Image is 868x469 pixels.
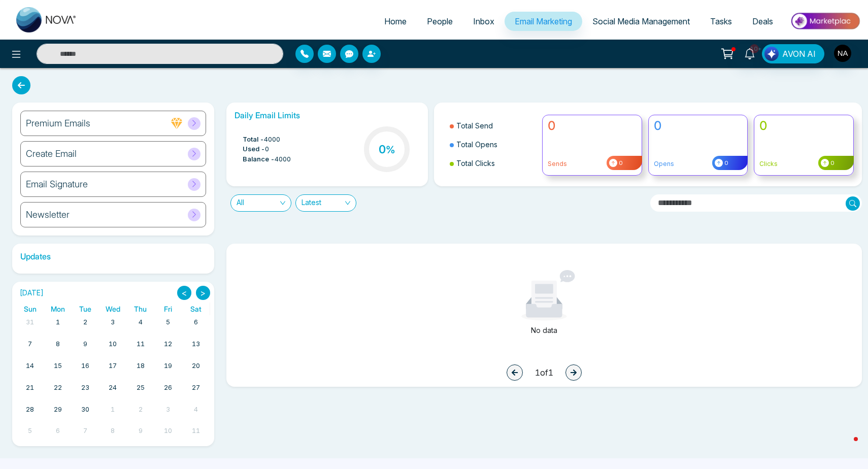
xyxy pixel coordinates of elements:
td: October 10, 2025 [154,424,182,446]
a: September 28, 2025 [24,403,36,417]
h4: 0 [759,119,848,133]
h6: Daily Email Limits [235,111,420,120]
span: 0 [829,159,834,167]
a: Thursday [132,303,149,315]
td: September 21, 2025 [16,381,44,403]
td: September 24, 2025 [99,381,126,403]
span: Latest [302,195,350,211]
td: August 31, 2025 [16,315,44,337]
a: September 8, 2025 [54,337,62,351]
a: September 24, 2025 [107,381,119,395]
a: October 7, 2025 [81,424,89,438]
h3: 0 [379,143,395,156]
span: Tasks [710,16,732,26]
td: October 9, 2025 [127,424,154,446]
a: October 9, 2025 [137,424,145,438]
h6: Premium Emails [26,118,90,129]
td: September 12, 2025 [154,337,182,359]
span: Used - [243,144,265,154]
a: October 10, 2025 [162,424,174,438]
a: Wednesday [104,303,122,315]
span: Social Media Management [592,16,690,26]
a: Tasks [700,12,742,31]
td: September 13, 2025 [182,337,210,359]
span: 1 of 1 [535,366,553,379]
a: 10+ [738,44,762,62]
li: Total Send [450,116,536,135]
div: No data [239,325,850,336]
td: September 25, 2025 [127,381,154,403]
td: September 8, 2025 [44,337,71,359]
h4: 0 [654,119,743,133]
td: October 4, 2025 [182,403,210,424]
a: September 23, 2025 [79,381,91,395]
a: September 10, 2025 [107,337,119,351]
td: September 9, 2025 [72,337,99,359]
span: 0 [723,159,728,167]
td: September 11, 2025 [127,337,154,359]
span: Balance - [243,154,275,164]
a: September 17, 2025 [107,359,119,373]
a: September 6, 2025 [192,315,200,329]
span: 0 [617,159,623,167]
td: October 5, 2025 [16,424,44,446]
td: September 14, 2025 [16,359,44,381]
img: Market-place.gif [788,10,862,32]
a: October 8, 2025 [109,424,117,438]
a: September 12, 2025 [162,337,174,351]
td: October 2, 2025 [127,403,154,424]
td: September 18, 2025 [127,359,154,381]
a: October 2, 2025 [137,403,145,417]
p: Opens [654,159,743,169]
img: Nova CRM Logo [16,7,77,32]
td: September 7, 2025 [16,337,44,359]
a: September 9, 2025 [81,337,89,351]
td: September 6, 2025 [182,315,210,337]
a: September 13, 2025 [190,337,202,351]
h6: Updates [12,252,214,261]
a: September 4, 2025 [137,315,145,329]
p: Clicks [759,159,848,169]
a: Tuesday [77,303,93,315]
td: September 1, 2025 [44,315,71,337]
a: September 25, 2025 [135,381,147,395]
td: September 2, 2025 [72,315,99,337]
li: Total Clicks [450,154,536,173]
img: User Avatar [834,45,851,62]
td: October 8, 2025 [99,424,126,446]
a: October 3, 2025 [164,403,172,417]
td: September 27, 2025 [182,381,210,403]
span: Inbox [473,16,494,26]
span: Email Marketing [515,16,572,26]
span: Deals [752,16,773,26]
a: September 16, 2025 [79,359,91,373]
td: October 3, 2025 [154,403,182,424]
a: Social Media Management [582,12,700,31]
a: October 11, 2025 [190,424,202,438]
span: 4000 [264,135,280,145]
a: September 11, 2025 [135,337,147,351]
span: All [237,195,285,211]
td: September 30, 2025 [72,403,99,424]
a: October 6, 2025 [54,424,62,438]
span: AVON AI [782,48,816,60]
h6: Newsletter [26,209,70,220]
span: % [386,144,395,156]
h6: Create Email [26,148,77,159]
a: September 7, 2025 [26,337,34,351]
td: September 16, 2025 [72,359,99,381]
td: September 3, 2025 [99,315,126,337]
button: < [177,286,191,300]
p: Sends [548,159,637,169]
span: Total - [243,135,264,145]
td: September 5, 2025 [154,315,182,337]
a: September 19, 2025 [162,359,174,373]
h6: Email Signature [26,179,88,190]
a: October 1, 2025 [109,403,117,417]
td: September 4, 2025 [127,315,154,337]
a: September 21, 2025 [24,381,36,395]
td: October 1, 2025 [99,403,126,424]
a: September 22, 2025 [52,381,64,395]
h4: 0 [548,119,637,133]
td: September 29, 2025 [44,403,71,424]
